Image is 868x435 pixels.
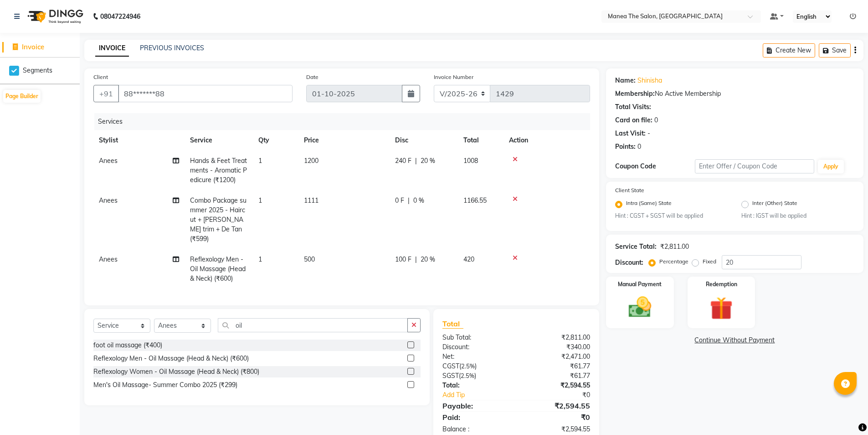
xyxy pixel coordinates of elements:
[390,130,458,151] th: Disc
[93,367,259,377] div: Reflexology Women - Oil Massage (Head & Neck) (₹800)
[654,115,658,125] div: 0
[298,130,390,151] th: Price
[703,257,716,266] label: Fixed
[442,372,459,380] span: SGST
[516,425,597,434] div: ₹2,594.55
[93,341,162,350] div: foot oil massage (₹400)
[436,400,516,411] div: Payable:
[830,398,859,426] iframe: chat widget
[741,212,854,220] small: Hint : IGST will be applied
[190,255,246,283] span: Reflexology Men - Oil Massage (Head & Neck) (₹600)
[615,142,636,152] div: Points:
[615,212,728,220] small: Hint : CGST + SGST will be applied
[306,73,318,81] label: Date
[615,162,695,171] div: Coupon Code
[99,255,118,263] span: Anees
[659,257,688,266] label: Percentage
[763,43,815,58] button: Create New
[395,255,411,264] span: 100 F
[436,362,516,371] div: ( )
[99,196,118,204] span: Anees
[615,129,646,138] div: Last Visit:
[23,66,52,75] span: Segments
[140,44,204,52] a: PREVIOUS INVOICES
[503,130,590,151] th: Action
[2,42,77,52] a: Invoice
[516,412,597,423] div: ₹0
[637,76,662,85] a: Shinisha
[516,371,597,381] div: ₹61.77
[436,381,516,390] div: Total:
[436,371,516,381] div: ( )
[461,372,474,379] span: 2.5%
[93,73,108,81] label: Client
[436,390,529,400] a: Add Tip
[415,156,417,166] span: |
[436,412,516,423] div: Paid:
[615,102,651,112] div: Total Visits:
[304,157,318,165] span: 1200
[94,113,597,130] div: Services
[395,156,411,166] span: 240 F
[615,76,636,85] div: Name:
[434,73,473,81] label: Invoice Number
[95,40,129,57] a: INVOICE
[647,129,650,138] div: -
[190,157,247,184] span: Hands & Feet Treatments - Aromatic Pedicure (₹1200)
[415,255,417,264] span: |
[615,115,652,125] div: Card on file:
[618,280,662,288] label: Manual Payment
[695,159,814,173] input: Enter Offer / Coupon Code
[626,199,672,210] label: Intra (Same) State
[93,380,237,390] div: Men's Oil Massage- Summer Combo 2025 (₹299)
[516,400,597,411] div: ₹2,594.55
[436,342,516,352] div: Discount:
[22,42,44,51] span: Invoice
[461,362,475,370] span: 2.5%
[436,333,516,342] div: Sub Total:
[458,130,503,151] th: Total
[258,157,262,165] span: 1
[516,352,597,362] div: ₹2,471.00
[218,318,408,332] input: Search or Scan
[304,196,318,204] span: 1111
[621,294,659,320] img: _cash.svg
[408,196,410,205] span: |
[436,425,516,434] div: Balance :
[442,362,459,370] span: CGST
[100,4,140,29] b: 08047224946
[413,196,424,205] span: 0 %
[615,186,644,194] label: Client State
[615,242,657,252] div: Service Total:
[818,160,844,173] button: Apply
[395,196,404,205] span: 0 F
[516,342,597,352] div: ₹340.00
[615,258,643,267] div: Discount:
[23,4,86,29] img: logo
[99,157,118,165] span: Anees
[463,157,478,165] span: 1008
[258,255,262,263] span: 1
[253,130,298,151] th: Qty
[752,199,797,210] label: Inter (Other) State
[463,196,487,204] span: 1166.55
[516,362,597,371] div: ₹61.77
[304,255,315,263] span: 500
[190,196,247,243] span: Combo Package summer 2025 - Haircut + [PERSON_NAME] trim + De Tan (₹599)
[516,381,597,390] div: ₹2,594.55
[93,85,119,102] button: +91
[706,280,737,288] label: Redemption
[3,90,41,103] button: Page Builder
[118,85,293,102] input: Search by Name/Mobile/Email/Code
[185,130,253,151] th: Service
[615,89,655,99] div: Membership:
[463,255,474,263] span: 420
[93,130,185,151] th: Stylist
[637,142,641,152] div: 0
[530,390,597,400] div: ₹0
[615,89,854,99] div: No Active Membership
[421,255,435,264] span: 20 %
[436,352,516,362] div: Net:
[819,43,851,58] button: Save
[442,319,463,329] span: Total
